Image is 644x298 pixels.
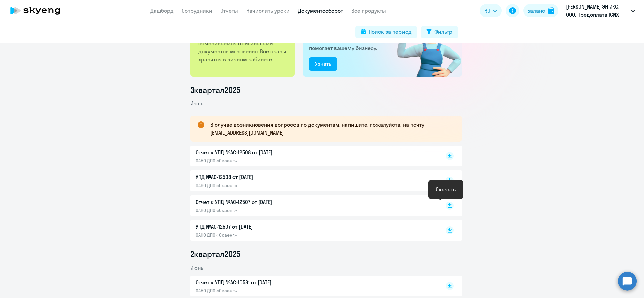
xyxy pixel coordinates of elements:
span: Июнь [190,264,203,271]
p: Отчет к УПД №AC-12508 от [DATE] [196,148,336,156]
a: Отчет к УПД №AC-12508 от [DATE]ОАНО ДПО «Скаенг» [196,148,432,164]
p: ОАНО ДПО «Скаенг» [196,158,336,164]
a: Сотрудники [182,7,212,14]
button: RU [480,4,502,17]
p: ОАНО ДПО «Скаенг» [196,182,336,189]
button: Фильтр [421,26,458,38]
p: Отчет к УПД №AC-10581 от [DATE] [196,278,336,286]
p: УПД №AC-12507 от [DATE] [196,223,336,231]
img: balance [548,7,554,14]
p: Работаем с Вами по ЭДО, где обмениваемся оригиналами документов мгновенно. Все сканы хранятся в л... [198,31,288,63]
p: УПД №AC-12508 от [DATE] [196,173,336,181]
a: Дашборд [150,7,174,14]
li: 3 квартал 2025 [190,85,462,95]
p: Отчет к УПД №AC-12507 от [DATE] [196,198,336,206]
a: УПД №AC-12508 от [DATE]ОАНО ДПО «Скаенг» [196,173,432,189]
a: Все продукты [351,7,386,14]
button: Балансbalance [523,4,558,17]
p: [PERSON_NAME] ЭН ИКС, ООО, Предоплата ICNX LABS [566,3,628,19]
div: Скачать [436,185,456,193]
button: Узнать [309,57,337,71]
p: В случае возникновения вопросов по документам, напишите, пожалуйста, на почту [EMAIL_ADDRESS][DOM... [210,121,450,137]
div: Поиск за период [369,28,412,36]
a: Начислить уроки [246,7,290,14]
a: Документооборот [298,7,343,14]
a: Отчет к УПД №AC-12507 от [DATE]ОАНО ДПО «Скаенг» [196,198,432,213]
div: Фильтр [434,28,452,36]
button: Поиск за период [355,26,417,38]
a: Отчеты [220,7,238,14]
p: ОАНО ДПО «Скаенг» [196,288,336,294]
a: Отчет к УПД №AC-10581 от [DATE]ОАНО ДПО «Скаенг» [196,278,432,294]
a: УПД №AC-12507 от [DATE]ОАНО ДПО «Скаенг» [196,223,432,238]
div: Баланс [527,7,545,15]
div: Узнать [315,60,331,68]
li: 2 квартал 2025 [190,249,462,259]
button: [PERSON_NAME] ЭН ИКС, ООО, Предоплата ICNX LABS [562,3,638,19]
span: Июль [190,100,203,107]
span: RU [484,7,490,15]
p: ОАНО ДПО «Скаенг» [196,232,336,238]
p: ОАНО ДПО «Скаенг» [196,207,336,213]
